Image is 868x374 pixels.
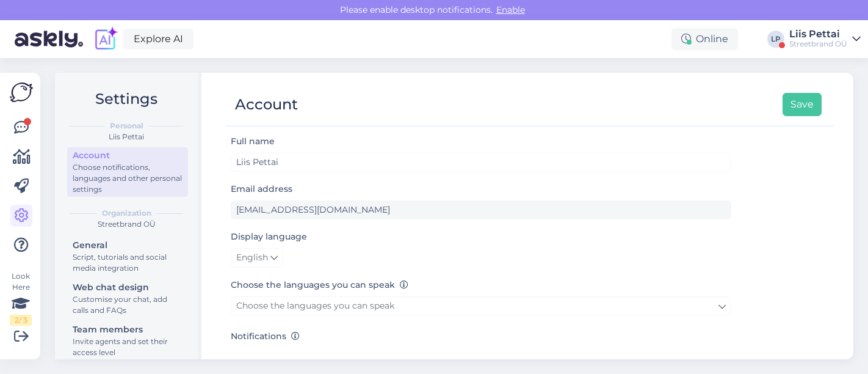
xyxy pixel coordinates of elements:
div: Script, tutorials and social media integration [73,252,183,274]
h2: Settings [65,87,188,111]
a: AccountChoose notifications, languages and other personal settings [67,147,188,197]
div: Account [235,93,298,116]
div: Account [73,149,183,162]
label: Notifications [231,330,300,343]
div: Choose notifications, languages and other personal settings [73,162,183,195]
span: English [236,251,268,265]
a: Explore AI [123,29,193,50]
b: Organization [102,208,151,219]
b: Personal [110,120,143,131]
label: Display language [231,230,307,243]
div: 2 / 3 [10,315,32,326]
img: Askly Logo [10,82,33,102]
span: Enable [493,4,529,15]
div: Liis Pettai [789,29,847,39]
input: Enter name [231,153,731,172]
a: Choose the languages you can speak [231,296,731,315]
img: explore-ai [93,26,118,52]
div: Web chat design [73,281,183,294]
input: Enter email [231,200,731,219]
div: Team members [73,323,183,336]
div: Invite agents and set their access level [73,336,183,358]
label: Email address [231,183,292,196]
div: Customise your chat, add calls and FAQs [73,294,183,316]
a: Team membersInvite agents and set their access level [67,321,188,360]
div: Streetbrand OÜ [65,219,188,230]
div: General [73,239,183,252]
button: Save [783,93,822,116]
div: Online [671,28,738,50]
div: Liis Pettai [65,131,188,142]
label: Get email when customer starts a chat [264,348,457,367]
span: Choose the languages you can speak [236,300,394,311]
a: English [231,248,283,268]
a: GeneralScript, tutorials and social media integration [67,237,188,276]
a: Liis PettaiStreetbrand OÜ [789,29,861,49]
div: Streetbrand OÜ [789,39,847,49]
a: Web chat designCustomise your chat, add calls and FAQs [67,279,188,318]
label: Choose the languages you can speak [231,279,408,291]
div: Look Here [10,271,32,326]
label: Full name [231,135,275,148]
div: LP [767,31,784,48]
